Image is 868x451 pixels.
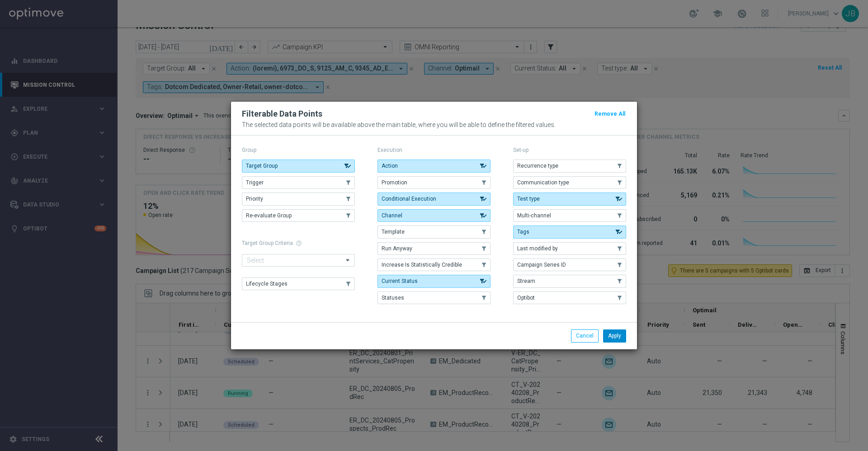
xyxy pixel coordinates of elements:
[242,277,355,290] button: Lifecycle Stages
[517,262,566,268] span: Campaign Series ID
[377,176,491,189] button: Promotion
[517,295,535,301] span: Optibot
[246,196,263,202] span: Priority
[242,176,355,189] button: Trigger
[382,278,418,284] span: Current Status
[377,225,491,238] button: Template
[242,121,626,128] p: The selected data points will be available above the main table, where you will be able to define...
[513,160,626,172] button: Recurrence type
[377,242,491,255] button: Run Anyway
[382,295,404,301] span: Statuses
[513,242,626,255] button: Last modified by
[377,209,491,222] button: Channel
[513,275,626,287] button: Stream
[513,291,626,304] button: Optibot
[246,281,288,287] span: Lifecycle Stages
[382,212,402,219] span: Channel
[246,179,264,186] span: Trigger
[517,196,540,202] span: Test type
[242,193,355,205] button: Priority
[517,278,535,284] span: Stream
[513,258,626,271] button: Campaign Series ID
[382,262,462,268] span: Increase Is Statistically Credible
[603,329,626,342] button: Apply
[594,109,626,119] button: Remove All
[513,176,626,189] button: Communication type
[513,146,626,154] p: Set-up
[377,275,491,287] button: Current Status
[377,291,491,304] button: Statuses
[571,329,599,342] button: Cancel
[382,179,407,186] span: Promotion
[382,196,436,202] span: Conditional Execution
[242,146,355,154] p: Group
[513,225,626,238] button: Tags
[242,108,322,119] h2: Filterable Data Points
[513,209,626,222] button: Multi-channel
[513,193,626,205] button: Test type
[242,209,355,222] button: Re-evaluate Group
[377,146,491,154] p: Execution
[377,160,491,172] button: Action
[517,212,551,219] span: Multi-channel
[382,229,405,235] span: Template
[377,193,491,205] button: Conditional Execution
[382,163,398,169] span: Action
[246,163,278,169] span: Target Group
[242,240,355,246] h1: Target Group Criteria
[296,240,302,246] span: help_outline
[377,258,491,271] button: Increase Is Statistically Credible
[517,163,558,169] span: Recurrence type
[382,245,412,252] span: Run Anyway
[517,229,529,235] span: Tags
[517,179,569,186] span: Communication type
[242,160,355,172] button: Target Group
[246,212,292,219] span: Re-evaluate Group
[517,245,558,252] span: Last modified by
